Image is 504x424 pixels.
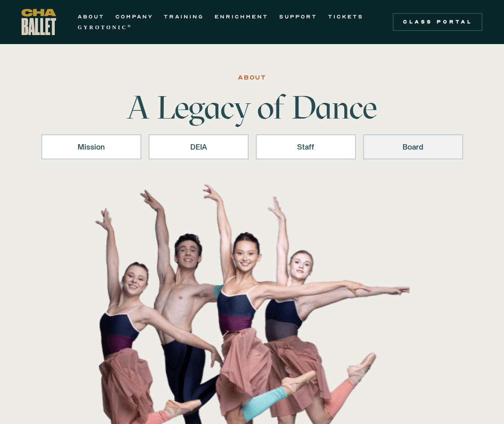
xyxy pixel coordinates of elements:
a: DEIA [149,134,249,159]
h1: A Legacy of Dance [112,91,392,124]
a: TRAINING [164,11,204,22]
a: ENRICHMENT [215,11,268,22]
a: GYROTONIC® [78,22,132,33]
sup: ® [127,24,132,28]
div: DEIA [160,141,237,152]
div: Board [375,141,451,152]
strong: GYROTONIC [78,24,127,31]
div: Staff [267,141,344,152]
a: COMPANY [115,11,153,22]
a: Class Portal [393,13,482,31]
div: ABOUT [238,72,266,83]
a: Staff [256,134,356,159]
a: ABOUT [78,11,105,22]
div: Class Portal [398,18,477,26]
a: TICKETS [328,11,364,22]
div: Mission [53,141,130,152]
a: home [22,9,56,35]
a: Board [363,134,463,159]
a: Mission [41,134,141,159]
a: SUPPORT [279,11,317,22]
